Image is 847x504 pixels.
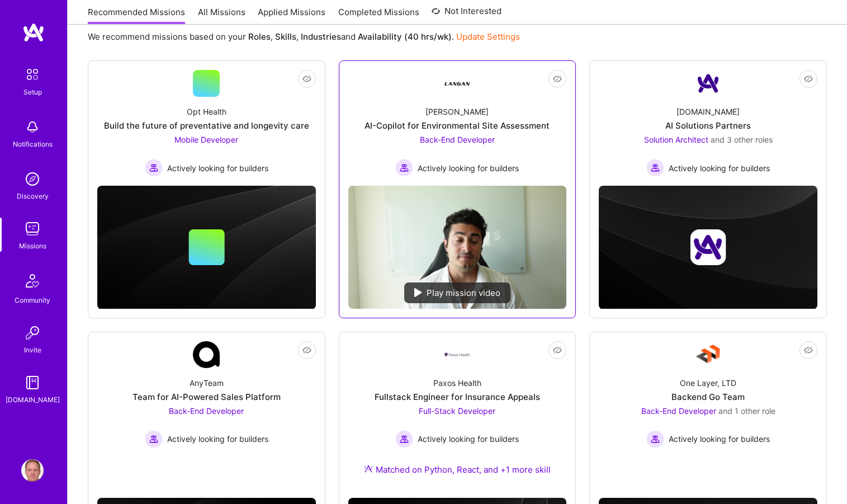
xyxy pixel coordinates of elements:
div: Setup [23,86,42,98]
span: Back-End Developer [169,406,244,416]
img: Invite [21,322,44,344]
b: Skills [275,31,296,42]
div: [PERSON_NAME] [425,106,489,117]
div: [DOMAIN_NAME] [6,394,60,406]
img: Actively looking for builders [646,159,664,177]
img: Actively looking for builders [395,159,413,177]
div: AnyTeam [190,377,224,389]
i: icon EyeClosed [804,74,813,83]
i: icon EyeClosed [553,346,562,355]
i: icon EyeClosed [553,74,562,83]
div: Play mission video [404,282,510,303]
div: Build the future of preventative and longevity care [104,120,309,131]
a: User Avatar [18,459,46,482]
img: Company Logo [695,70,722,97]
div: AI Solutions Partners [665,120,751,131]
a: Not Interested [432,4,501,25]
span: Actively looking for builders [167,433,268,445]
span: Full-Stack Developer [419,406,495,416]
a: Applied Missions [258,6,325,25]
img: Company Logo [695,341,722,368]
span: Actively looking for builders [418,433,519,445]
a: Company Logo[DOMAIN_NAME]AI Solutions PartnersSolution Architect and 3 other rolesActively lookin... [599,70,817,177]
div: Invite [24,344,41,356]
img: cover [97,186,316,309]
img: Company Logo [193,341,220,368]
div: Fullstack Engineer for Insurance Appeals [375,391,540,403]
div: Backend Go Team [671,391,745,403]
img: No Mission [348,186,567,309]
a: Completed Missions [338,6,419,25]
img: User Avatar [21,459,44,482]
img: cover [599,186,817,309]
div: Notifications [13,138,53,150]
div: Team for AI-Powered Sales Platform [133,391,281,403]
div: Discovery [17,190,49,202]
img: logo [22,22,45,43]
img: guide book [21,371,44,394]
span: Actively looking for builders [167,162,268,174]
a: Company Logo[PERSON_NAME]AI-Copilot for Environmental Site AssessmentBack-End Developer Actively ... [348,70,567,177]
img: Company Logo [444,352,471,358]
a: Company LogoPaxos HealthFullstack Engineer for Insurance AppealsFull-Stack Developer Actively loo... [348,341,567,489]
span: and 3 other roles [711,135,773,144]
div: Opt Health [187,106,226,117]
span: Back-End Developer [420,135,495,144]
img: bell [21,116,44,138]
a: Update Settings [456,31,520,42]
img: Actively looking for builders [395,430,413,448]
span: Mobile Developer [174,135,238,144]
div: One Layer, LTD [680,377,736,389]
span: Solution Architect [644,135,708,144]
div: [DOMAIN_NAME] [676,106,740,117]
img: Actively looking for builders [646,430,664,448]
i: icon EyeClosed [804,346,813,355]
b: Industries [301,31,341,42]
img: Community [19,267,46,294]
img: Ateam Purple Icon [364,464,373,473]
img: Company Logo [444,70,471,97]
span: and 1 other role [718,406,775,416]
span: Actively looking for builders [418,162,519,174]
span: Actively looking for builders [669,162,770,174]
a: All Missions [198,6,245,25]
div: Community [15,294,50,306]
img: setup [21,63,44,86]
i: icon EyeClosed [302,74,311,83]
b: Roles [248,31,271,42]
img: discovery [21,168,44,190]
a: Company LogoOne Layer, LTDBackend Go TeamBack-End Developer and 1 other roleActively looking for ... [599,341,817,477]
span: Actively looking for builders [669,433,770,445]
span: Back-End Developer [641,406,716,416]
b: Availability (40 hrs/wk) [358,31,452,42]
div: Paxos Health [433,377,481,389]
img: Actively looking for builders [145,159,163,177]
img: play [414,288,422,297]
img: Actively looking for builders [145,430,163,448]
p: We recommend missions based on your , , and . [88,31,520,43]
i: icon EyeClosed [302,346,311,355]
div: AI-Copilot for Environmental Site Assessment [365,120,550,131]
a: Recommended Missions [88,6,185,25]
a: Company LogoAnyTeamTeam for AI-Powered Sales PlatformBack-End Developer Actively looking for buil... [97,341,316,477]
div: Missions [19,240,46,252]
img: Company logo [690,229,726,265]
div: Matched on Python, React, and +1 more skill [364,464,551,475]
img: teamwork [21,218,44,240]
a: Opt HealthBuild the future of preventative and longevity careMobile Developer Actively looking fo... [97,70,316,177]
